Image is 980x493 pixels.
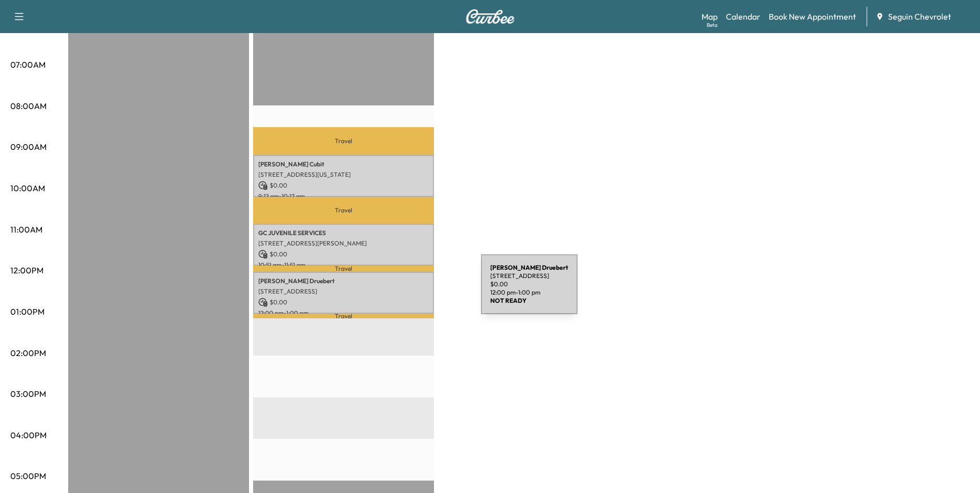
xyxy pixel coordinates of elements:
[769,10,856,23] a: Book New Appointment
[10,347,46,359] p: 02:00PM
[253,127,434,155] p: Travel
[258,239,429,248] p: [STREET_ADDRESS][PERSON_NAME]
[258,277,429,285] p: [PERSON_NAME] Druebert
[10,223,42,236] p: 11:00AM
[888,10,951,23] span: Seguin Chevrolet
[10,141,46,153] p: 09:00AM
[10,264,43,276] p: 12:00PM
[253,314,434,318] p: Travel
[258,160,429,168] p: [PERSON_NAME] Cubit
[10,58,45,71] p: 07:00AM
[253,266,434,272] p: Travel
[258,287,429,296] p: [STREET_ADDRESS]
[258,229,429,237] p: GC JUVENILE SERVICES
[258,298,429,307] p: $ 0.00
[10,100,46,112] p: 08:00AM
[10,305,44,318] p: 01:00PM
[258,309,429,317] p: 12:00 pm - 1:00 pm
[10,388,46,400] p: 03:00PM
[253,197,434,224] p: Travel
[10,470,46,482] p: 05:00PM
[702,10,718,23] a: MapBeta
[10,429,46,441] p: 04:00PM
[258,250,429,259] p: $ 0.00
[10,182,45,194] p: 10:00AM
[726,10,760,23] a: Calendar
[707,21,718,29] div: Beta
[465,9,515,24] img: Curbee Logo
[258,261,429,269] p: 10:51 am - 11:51 am
[258,192,429,201] p: 9:12 am - 10:12 am
[258,181,429,190] p: $ 0.00
[258,171,429,179] p: [STREET_ADDRESS][US_STATE]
